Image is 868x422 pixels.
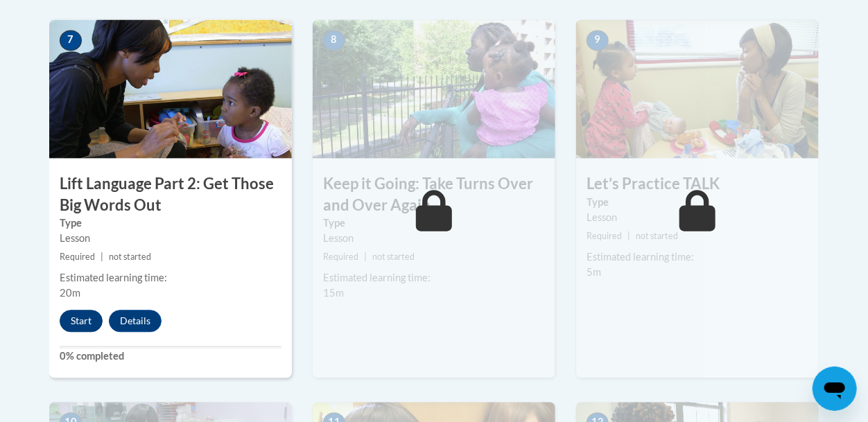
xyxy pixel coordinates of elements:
img: Course Image [49,19,292,158]
span: 9 [587,30,609,51]
label: Type [323,216,545,231]
span: not started [372,252,415,262]
span: | [101,252,103,262]
iframe: Button to launch messaging window [813,367,857,411]
span: Required [587,231,622,241]
span: 5m [587,266,601,278]
span: 8 [323,30,345,51]
label: Type [60,216,281,231]
div: Estimated learning time: [323,270,545,285]
div: Lesson [587,210,808,225]
h3: Let’s Practice TALK [576,173,819,195]
span: 20m [60,287,80,299]
span: Required [323,252,358,262]
button: Start [60,310,103,332]
h3: Keep it Going: Take Turns Over and Over Again [313,173,555,216]
span: 15m [323,287,344,299]
span: | [627,231,630,241]
span: | [364,252,367,262]
label: Type [587,195,808,210]
span: not started [109,252,151,262]
button: Details [109,310,162,332]
span: 7 [60,30,82,51]
div: Lesson [60,231,281,246]
div: Lesson [323,231,545,246]
h3: Lift Language Part 2: Get Those Big Words Out [49,173,292,216]
span: not started [636,231,678,241]
span: Required [60,252,95,262]
img: Course Image [576,19,819,158]
div: Estimated learning time: [60,270,281,285]
img: Course Image [313,19,555,158]
div: Estimated learning time: [587,249,808,265]
label: 0% completed [60,349,281,364]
